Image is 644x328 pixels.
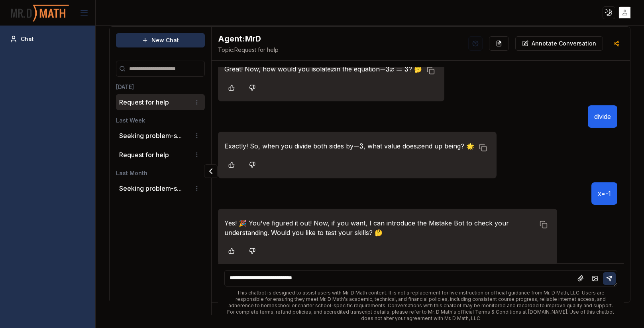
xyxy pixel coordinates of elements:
span: x [331,66,335,73]
button: Help Videos [468,36,483,51]
h3: Last Week [116,117,205,124]
p: Request for help [119,97,169,107]
span: 3 [404,65,408,73]
button: Seeking problem-s... [119,131,182,140]
span: 3 [359,142,363,150]
button: Conversation options [192,131,202,140]
p: Yes! 🎉 You've figured it out! Now, if you want, I can introduce the Mistake Bot to check your und... [224,218,535,237]
button: Re-Fill Questions [489,36,509,51]
span: − [380,65,386,73]
h2: MrD [218,33,279,44]
span: Request for help [218,46,279,54]
span: x [417,143,421,150]
span: = [396,65,402,73]
button: Seeking problem-s... [119,184,182,193]
img: PromptOwl [10,2,70,24]
img: placeholder-user.jpg [619,7,631,18]
button: Annotate Conversation [515,36,603,51]
button: Conversation options [192,97,202,107]
p: Great! Now, how would you isolate in the equation ? 🤔 [224,64,422,74]
div: This chatbot is designed to assist users with Mr. D Math content. It is not a replacement for liv... [224,290,617,322]
button: New Chat [116,33,205,47]
button: Conversation options [192,184,202,193]
p: x=-1 [598,189,611,198]
button: Collapse panel [204,164,218,178]
span: 3 [386,65,390,73]
span: x [390,66,394,73]
p: divide [594,112,611,121]
p: Annotate Conversation [532,40,596,47]
p: Exactly! So, when you divide both sides by , what value does end up being? 🌟 [224,141,474,151]
h3: [DATE] [116,83,205,91]
p: Request for help [119,150,169,160]
span: − [353,142,359,150]
button: Conversation options [192,150,202,160]
h3: Last Month [116,169,205,177]
a: Chat [6,32,89,46]
span: Chat [21,35,34,43]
